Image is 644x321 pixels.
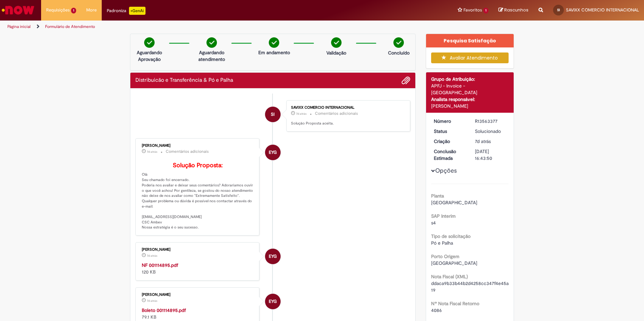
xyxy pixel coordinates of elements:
time: 24/09/2025 15:16:55 [147,150,157,154]
div: Analista responsável: [431,96,509,103]
ul: Trilhas de página [5,21,424,33]
a: Página inicial [7,24,31,29]
span: EYG [269,248,277,264]
div: Grupo de Atribuição: [431,76,509,82]
dt: Conclusão Estimada [429,148,470,162]
span: s4 [431,220,436,226]
p: Concluído [388,49,410,56]
div: Padroniza [107,7,146,15]
div: SAVIXX COMERCIO INTERNACIONAL [265,107,281,122]
time: 24/09/2025 15:16:14 [147,254,157,258]
span: Favoritos [463,7,482,13]
div: Emanuelle Yansen Greggio [265,249,281,264]
div: 79.1 KB [142,307,254,320]
p: Solução Proposta aceita. [291,121,403,126]
dt: Número [429,118,470,124]
b: Solução Proposta: [173,162,223,169]
div: 24/09/2025 14:44:10 [475,138,506,145]
p: Em andamento [258,49,290,56]
span: 7d atrás [147,254,157,258]
b: Nº Nota Fiscal Retorno [431,300,479,307]
span: SAVIXX COMERCIO INTERNACIONAL [566,7,639,13]
a: Rascunhos [498,7,528,13]
span: SI [557,8,560,12]
button: Avaliar Atendimento [431,52,509,63]
div: Solucionado [475,128,506,135]
span: Rascunhos [504,7,528,13]
div: Emanuelle Yansen Greggio [265,294,281,309]
span: [GEOGRAPHIC_DATA] [431,200,477,206]
b: Planta [431,193,444,199]
img: check-circle-green.png [393,37,404,48]
time: 24/09/2025 16:16:31 [296,112,307,116]
span: 7d atrás [296,112,307,116]
div: Emanuelle Yansen Greggio [265,145,281,160]
a: Formulário de Atendimento [45,24,95,29]
a: Boleto 001114895.pdf [142,307,186,313]
img: check-circle-green.png [269,37,279,48]
div: APFJ - Invoice - [GEOGRAPHIC_DATA] [431,82,509,96]
div: [DATE] 16:43:50 [475,148,506,162]
div: 120 KB [142,262,254,275]
b: Tipo de solicitação [431,233,471,239]
dt: Status [429,128,470,135]
span: 7d atrás [147,299,157,303]
time: 24/09/2025 14:44:10 [475,138,491,144]
dt: Criação [429,138,470,145]
p: Olá Seu chamado foi encerrado. Poderia nos avaliar e deixar seus comentários? Adoraríamos ouvir o... [142,162,254,230]
button: Adicionar anexos [401,76,410,85]
div: [PERSON_NAME] [431,103,509,109]
img: check-circle-green.png [144,37,155,48]
b: Nota Fiscal (XML) [431,274,468,280]
p: Validação [326,49,346,56]
span: 1 [483,8,488,13]
span: 7d atrás [147,150,157,154]
div: Pesquisa Satisfação [426,34,514,47]
span: EYG [269,144,277,160]
small: Comentários adicionais [166,149,209,154]
span: 4086 [431,307,442,313]
p: Aguardando Aprovação [133,49,166,63]
div: [PERSON_NAME] [142,248,254,252]
div: R13563377 [475,118,506,124]
div: SAVIXX COMERCIO INTERNACIONAL [291,106,403,110]
time: 24/09/2025 15:16:14 [147,299,157,303]
p: +GenAi [129,7,146,15]
img: check-circle-green.png [331,37,342,48]
div: [PERSON_NAME] [142,144,254,148]
a: NF 001114895.pdf [142,262,178,268]
small: Comentários adicionais [315,111,358,116]
h2: Distribuicão e Transferência & Pó e Palha Histórico de tíquete [135,77,233,83]
img: ServiceNow [1,3,35,17]
span: SI [271,106,275,122]
span: 7d atrás [475,138,491,144]
span: ddaca9b33b44b2d4258cc347f4e45a19 [431,280,509,293]
span: EYG [269,293,277,310]
div: [PERSON_NAME] [142,293,254,297]
span: [GEOGRAPHIC_DATA] [431,260,477,266]
p: Aguardando atendimento [195,49,228,63]
b: SAP Interim [431,213,456,219]
img: check-circle-green.png [206,37,217,48]
span: Requisições [46,7,70,13]
span: More [86,7,97,13]
b: Porto Origem [431,253,459,259]
span: Pó e Palha [431,240,453,246]
span: 1 [71,8,76,13]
